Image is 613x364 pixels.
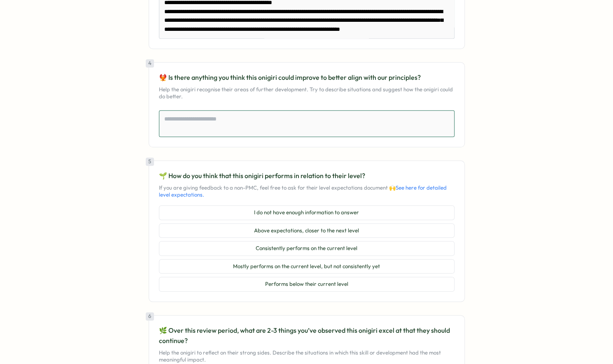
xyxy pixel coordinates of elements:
div: 6 [146,312,154,320]
button: I do not have enough information to answer [159,205,455,220]
p: Help the onigiri recognise their areas of further development. Try to describe situations and sug... [159,86,455,100]
p: If you are giving feedback to a non-PMC, feel free to ask for their level expectations document 🙌 [159,184,455,199]
div: 5 [146,158,154,166]
button: Mostly performs on the current level, but not consistently yet [159,259,455,274]
button: Performs below their current level [159,277,455,292]
p: 🌱 How do you think that this onigiri performs in relation to their level? [159,171,455,181]
p: 🐦‍🔥 Is there anything you think this onigiri could improve to better align with our principles? [159,72,455,83]
div: 4 [146,59,154,67]
button: Above expectations, closer to the next level [159,223,455,238]
a: See here for detailed level expectations. [159,184,447,198]
button: Consistently performs on the current level [159,241,455,256]
p: 🌿 Over this review period, what are 2-3 things you’ve observed this onigiri excel at that they sh... [159,325,455,346]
